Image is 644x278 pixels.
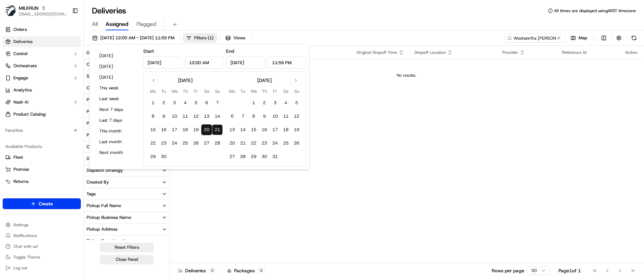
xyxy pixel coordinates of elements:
div: Pickup Full Name [87,203,121,209]
div: State [87,73,97,79]
button: Control [3,48,81,59]
button: 23 [259,138,270,149]
span: ( 1 ) [208,35,214,41]
button: Last 7 days [96,116,137,125]
button: Close Panel [100,255,154,264]
button: MILKRUNMILKRUN[EMAIL_ADDRESS][DOMAIN_NAME] [3,3,69,19]
button: 14 [237,124,248,135]
button: Tags [84,188,170,200]
button: 21 [212,124,223,135]
button: 4 [180,97,191,108]
button: 31 [270,151,280,162]
div: Package Tags [87,120,114,126]
button: 20 [201,124,212,135]
button: 28 [212,138,223,149]
button: 8 [148,111,158,122]
button: 25 [280,138,291,149]
div: Created By [87,179,109,185]
th: Monday [227,88,237,95]
button: Pickup Business Name [84,212,170,223]
button: 29 [148,151,158,162]
button: [DATE] [96,51,137,61]
button: 10 [270,111,280,122]
span: MILKRUN [19,5,39,11]
span: Map [579,35,587,41]
th: Saturday [201,88,212,95]
button: 30 [158,151,169,162]
a: Deliveries [3,36,81,47]
button: 20 [227,138,237,149]
span: Returns [13,178,29,185]
span: Provider [502,50,518,55]
div: Courier Name [87,144,114,150]
button: [DATE] [96,62,137,71]
button: 16 [259,124,270,135]
th: Sunday [291,88,302,95]
button: Toggle Theme [3,252,81,262]
button: [DATE] [96,73,137,82]
span: Chat with us! [13,244,38,249]
a: Fleet [5,154,78,160]
button: 19 [191,124,201,135]
div: Tags [87,191,96,197]
button: Settings [3,220,81,230]
span: All [92,20,98,28]
button: 11 [180,111,191,122]
button: Last month [96,137,137,147]
button: Returns [3,176,81,187]
div: Provider Name [87,132,116,138]
div: Pickup Business Name [87,214,131,221]
span: Engage [13,75,28,81]
span: Reference Id [562,50,586,55]
button: 15 [248,124,259,135]
span: Analytics [13,87,32,93]
button: Chat with us! [3,242,81,251]
button: 17 [169,124,180,135]
button: 3 [169,97,180,108]
span: Log out [13,265,27,271]
th: Thursday [180,88,191,95]
span: Filters [194,35,214,41]
button: Refresh [629,33,639,43]
label: End [226,48,234,54]
span: [DATE] 12:00 AM - [DATE] 11:59 PM [100,35,174,41]
span: Control [13,51,28,57]
div: Page 1 of 1 [558,267,581,274]
button: 3 [270,97,280,108]
div: [DATE] [257,77,272,84]
button: 25 [180,138,191,149]
button: 15 [148,124,158,135]
button: 26 [191,138,201,149]
th: Monday [148,88,158,95]
button: 5 [191,97,201,108]
span: All times are displayed using AEST timezone [554,8,636,13]
button: Pickup Address [84,224,170,235]
a: Product Catalog [3,109,81,120]
button: Log out [3,263,81,273]
th: Wednesday [169,88,180,95]
button: Promise [3,164,81,175]
button: Courier Name [84,141,170,153]
input: Time [185,56,224,69]
button: 29 [248,151,259,162]
button: 21 [237,138,248,149]
th: Saturday [280,88,291,95]
p: Rows per page [492,267,524,274]
input: Type to search [504,33,565,43]
button: State [84,71,170,82]
button: 11 [280,111,291,122]
button: 10 [169,111,180,122]
span: Dropoff Location [415,50,446,55]
button: 22 [148,138,158,149]
input: Date [226,56,265,69]
h1: Deliveries [92,5,126,16]
button: Create [3,198,81,209]
button: 18 [180,124,191,135]
button: 1 [148,97,158,108]
div: No results. [173,73,640,78]
button: 1 [248,97,259,108]
div: Deliveries [178,267,216,274]
div: Package Value [87,97,115,103]
button: 6 [201,97,212,108]
button: 6 [227,111,237,122]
